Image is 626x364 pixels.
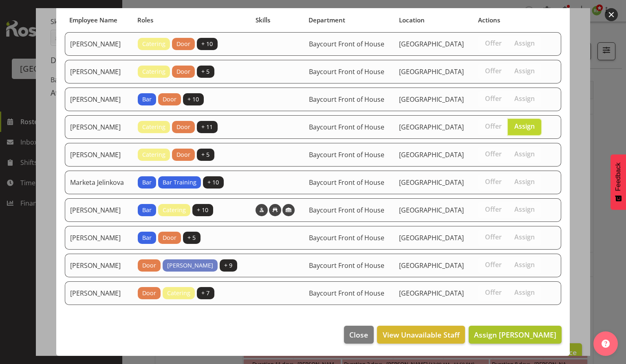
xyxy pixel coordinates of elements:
[399,178,464,187] span: [GEOGRAPHIC_DATA]
[474,330,556,340] span: Assign [PERSON_NAME]
[485,94,502,103] span: Offer
[514,178,535,186] span: Assign
[142,233,152,242] span: Bar
[65,115,133,139] td: [PERSON_NAME]
[201,150,209,159] span: + 5
[514,39,535,47] span: Assign
[399,123,464,132] span: [GEOGRAPHIC_DATA]
[201,39,213,48] span: + 10
[309,233,384,242] span: Baycourt Front of House
[256,15,270,25] span: Skills
[309,15,345,25] span: Department
[309,95,384,104] span: Baycourt Front of House
[309,123,384,132] span: Baycourt Front of House
[309,150,384,159] span: Baycourt Front of House
[485,205,502,213] span: Offer
[399,233,464,242] span: [GEOGRAPHIC_DATA]
[142,123,165,132] span: Catering
[309,289,384,298] span: Baycourt Front of House
[478,15,500,25] span: Actions
[514,67,535,75] span: Assign
[65,198,133,222] td: [PERSON_NAME]
[142,206,152,215] span: Bar
[469,326,562,344] button: Assign [PERSON_NAME]
[137,15,153,25] span: Roles
[399,261,464,270] span: [GEOGRAPHIC_DATA]
[399,15,425,25] span: Location
[615,162,622,191] span: Feedback
[187,233,196,242] span: + 5
[65,254,133,277] td: [PERSON_NAME]
[349,329,368,340] span: Close
[344,326,373,344] button: Close
[65,60,133,83] td: [PERSON_NAME]
[399,206,464,215] span: [GEOGRAPHIC_DATA]
[163,233,176,242] span: Door
[197,206,208,215] span: + 10
[514,205,535,213] span: Assign
[201,289,209,298] span: + 7
[611,154,626,210] button: Feedback - Show survey
[399,67,464,76] span: [GEOGRAPHIC_DATA]
[69,15,117,25] span: Employee Name
[142,261,156,270] span: Door
[399,289,464,298] span: [GEOGRAPHIC_DATA]
[485,150,502,158] span: Offer
[309,178,384,187] span: Baycourt Front of House
[142,95,152,104] span: Bar
[142,178,152,187] span: Bar
[176,150,190,159] span: Door
[514,150,535,158] span: Assign
[514,288,535,296] span: Assign
[514,94,535,103] span: Assign
[201,67,209,76] span: + 5
[602,340,610,348] img: help-xxl-2.png
[201,123,213,132] span: + 11
[65,32,133,56] td: [PERSON_NAME]
[514,261,535,269] span: Assign
[167,289,190,298] span: Catering
[207,178,219,187] span: + 10
[399,95,464,104] span: [GEOGRAPHIC_DATA]
[309,67,384,76] span: Baycourt Front of House
[485,288,502,296] span: Offer
[514,122,535,130] span: Assign
[399,150,464,159] span: [GEOGRAPHIC_DATA]
[167,261,213,270] span: [PERSON_NAME]
[485,261,502,269] span: Offer
[176,123,190,132] span: Door
[485,178,502,186] span: Offer
[163,95,176,104] span: Door
[176,67,190,76] span: Door
[65,281,133,305] td: [PERSON_NAME]
[485,233,502,241] span: Offer
[399,39,464,48] span: [GEOGRAPHIC_DATA]
[485,39,502,47] span: Offer
[65,143,133,167] td: [PERSON_NAME]
[65,88,133,111] td: [PERSON_NAME]
[224,261,232,270] span: + 9
[142,39,165,48] span: Catering
[163,206,186,215] span: Catering
[377,326,465,344] button: View Unavailable Staff
[485,67,502,75] span: Offer
[309,206,384,215] span: Baycourt Front of House
[142,289,156,298] span: Door
[485,122,502,130] span: Offer
[142,150,165,159] span: Catering
[176,39,190,48] span: Door
[309,261,384,270] span: Baycourt Front of House
[187,95,199,104] span: + 10
[142,67,165,76] span: Catering
[383,329,460,340] span: View Unavailable Staff
[514,233,535,241] span: Assign
[309,39,384,48] span: Baycourt Front of House
[65,226,133,250] td: [PERSON_NAME]
[65,171,133,194] td: Marketa Jelinkova
[163,178,196,187] span: Bar Training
